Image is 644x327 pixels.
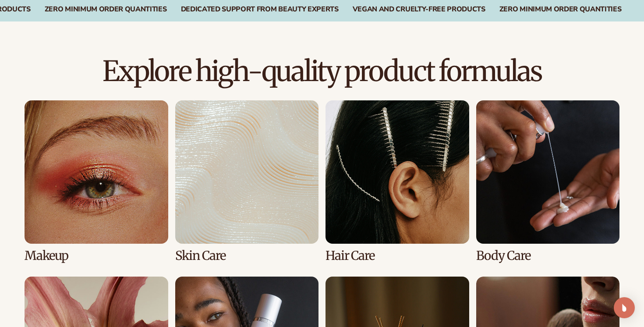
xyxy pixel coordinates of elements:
[175,249,319,263] h3: Skin Care
[181,5,339,14] div: DEDICATED SUPPORT FROM BEAUTY EXPERTS
[614,297,635,318] div: Open Intercom Messenger
[499,5,622,14] div: Zero Minimum Order QuantitieS
[326,249,469,263] h3: Hair Care
[25,249,168,263] h3: Makeup
[476,100,620,263] div: 4 / 8
[326,100,469,263] div: 3 / 8
[175,100,319,263] div: 2 / 8
[25,57,619,86] h2: Explore high-quality product formulas
[25,100,168,263] div: 1 / 8
[353,5,485,14] div: Vegan and Cruelty-Free Products
[476,249,620,263] h3: Body Care
[45,5,167,14] div: ZERO MINIMUM ORDER QUANTITIES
